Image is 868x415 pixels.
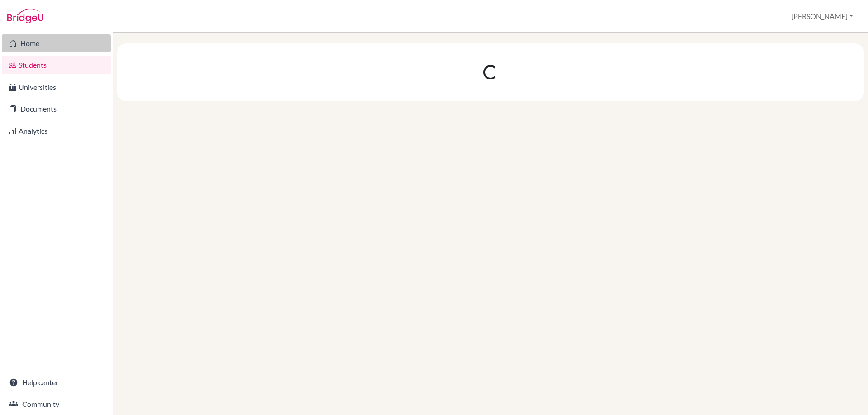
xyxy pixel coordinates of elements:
[2,34,111,52] a: Home
[2,122,111,140] a: Analytics
[787,8,857,25] button: [PERSON_NAME]
[2,395,111,413] a: Community
[2,56,111,74] a: Students
[7,9,43,23] img: Bridge-U
[2,100,111,118] a: Documents
[2,78,111,96] a: Universities
[2,373,111,392] a: Help center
